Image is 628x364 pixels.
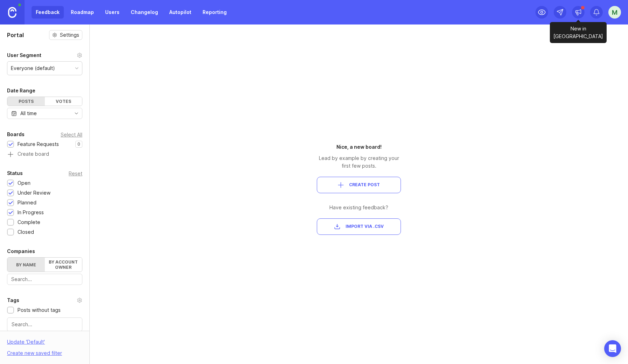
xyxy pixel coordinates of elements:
h1: Portal [7,31,24,39]
div: Status [7,169,23,177]
a: Create board [7,152,82,158]
div: Select All [61,133,82,136]
div: Have existing feedback? [317,204,401,211]
div: Under Review [18,189,50,197]
input: Search... [12,321,78,328]
a: Changelog [127,6,162,19]
div: Date Range [7,86,35,95]
div: New in [GEOGRAPHIC_DATA] [550,22,607,43]
svg: toggle icon [71,111,82,116]
div: All time [20,110,37,117]
div: Planned [18,199,36,206]
img: Canny Home [8,7,16,18]
input: Search... [11,275,78,283]
span: Settings [60,31,79,38]
div: Feature Requests [18,140,59,148]
div: Open [18,179,30,187]
div: Reset [69,171,82,175]
label: By name [7,258,45,272]
button: Import via .csv [317,218,401,235]
a: Reporting [198,6,231,19]
a: Users [101,6,124,19]
div: Update ' Default ' [7,338,45,349]
div: Boards [7,130,25,139]
button: Settings [49,30,82,40]
div: Posts without tags [18,306,61,314]
div: Everyone (default) [11,64,55,72]
div: Closed [18,228,34,236]
a: Autopilot [165,6,196,19]
div: In Progress [18,209,44,216]
div: User Segment [7,51,41,59]
label: By account owner [45,258,82,272]
div: Complete [18,218,40,226]
div: Nice, a new board! [317,143,401,151]
div: Create new saved filter [7,349,62,357]
p: 0 [77,141,80,147]
button: M [608,6,621,19]
div: Posts [7,97,45,106]
div: Tags [7,296,19,304]
div: Open Intercom Messenger [604,340,621,357]
div: Lead by example by creating your first few posts. [317,154,401,170]
span: Create Post [349,182,380,188]
span: Import via .csv [346,224,384,230]
a: Roadmap [67,6,98,19]
div: Companies [7,247,35,255]
div: Votes [45,97,82,106]
button: Create Post [317,177,401,193]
